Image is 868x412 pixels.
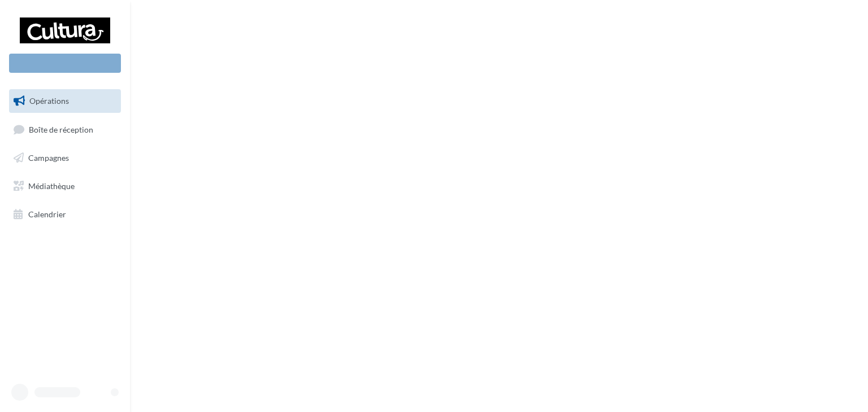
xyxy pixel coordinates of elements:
span: Boîte de réception [29,124,93,134]
a: Boîte de réception [7,117,123,142]
span: Calendrier [28,209,66,218]
a: Campagnes [7,146,123,170]
a: Médiathèque [7,174,123,198]
span: Campagnes [28,153,69,163]
a: Calendrier [7,203,123,226]
span: Opérations [29,96,69,106]
a: Opérations [7,89,123,113]
span: Médiathèque [28,181,75,191]
div: Nouvelle campagne [9,54,121,73]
